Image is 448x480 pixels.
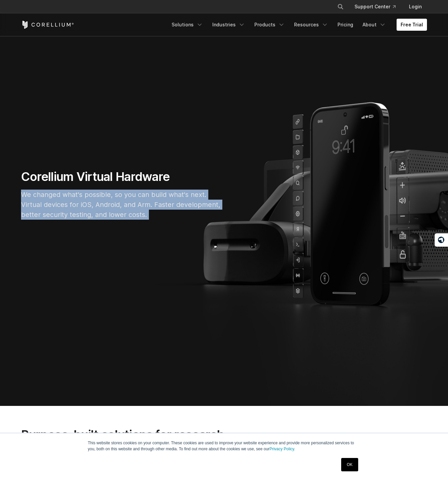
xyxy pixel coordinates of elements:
a: Pricing [333,19,357,31]
h1: Corellium Virtual Hardware [21,169,221,184]
a: OK [341,458,358,471]
a: Resources [290,19,332,31]
p: We changed what's possible, so you can build what's next. Virtual devices for iOS, Android, and A... [21,190,221,220]
a: Solutions [168,19,207,31]
div: Navigation Menu [168,19,427,31]
button: Search [334,1,347,13]
a: Support Center [349,1,401,13]
a: Corellium Home [21,21,74,29]
div: Navigation Menu [329,1,427,13]
a: Industries [208,19,249,31]
a: Login [404,1,427,13]
h2: Purpose-built solutions for research, development, and testing. [21,427,249,457]
a: Privacy Policy. [269,447,295,451]
a: Free Trial [397,19,427,31]
a: About [359,19,390,31]
a: Products [250,19,289,31]
p: This website stores cookies on your computer. These cookies are used to improve your website expe... [88,440,360,452]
